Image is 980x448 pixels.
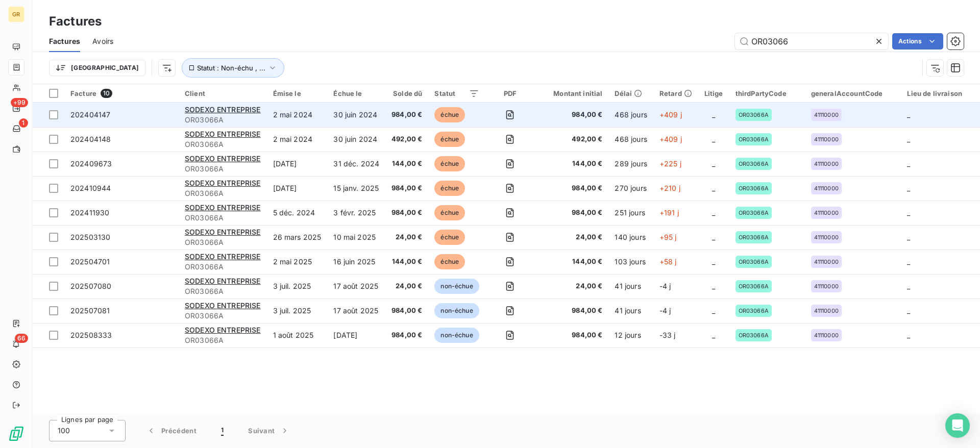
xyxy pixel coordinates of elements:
span: _ [712,331,715,339]
a: +99 [8,100,24,116]
span: +225 j [659,159,681,168]
span: OR03066A [739,161,769,167]
span: échue [434,254,465,269]
div: Échue le [333,89,379,97]
span: 202508333 [70,331,112,339]
span: 144,00 € [541,257,602,267]
span: OR03066A [739,332,769,338]
span: SODEXO ENTREPRISE [185,252,261,261]
span: OR03066A [185,139,261,150]
span: _ [712,159,715,168]
td: 103 jours [608,250,653,274]
span: 984,00 € [391,110,422,120]
td: 26 mars 2025 [267,225,328,250]
div: Litige [704,89,723,97]
span: +191 j [659,208,679,217]
span: échue [434,156,465,171]
span: 24,00 € [541,281,602,291]
button: [GEOGRAPHIC_DATA] [49,60,145,76]
td: 31 déc. 2024 [327,152,385,176]
span: -4 j [659,282,671,290]
span: 66 [15,334,28,343]
span: 984,00 € [541,110,602,120]
span: OR03066A [185,188,261,198]
td: 10 mai 2025 [327,225,385,250]
span: échue [434,107,465,122]
td: [DATE] [267,176,328,201]
span: 202404148 [70,135,111,143]
td: 468 jours [608,103,653,127]
button: 1 [209,420,236,441]
td: 1 août 2025 [267,323,328,347]
span: SODEXO ENTREPRISE [185,105,261,114]
span: 984,00 € [391,330,422,340]
span: OR03066A [185,237,261,247]
span: +99 [11,98,28,107]
td: 3 juil. 2025 [267,298,328,323]
span: SODEXO ENTREPRISE [185,326,261,334]
span: 24,00 € [541,232,602,242]
span: OR03066A [185,335,261,345]
span: Facture [70,89,96,97]
td: 3 juil. 2025 [267,274,328,298]
h3: Factures [49,12,102,31]
span: 202503130 [70,233,110,241]
span: +210 j [659,184,680,192]
span: _ [907,135,910,143]
span: +95 j [659,233,677,241]
td: 12 jours [608,323,653,347]
span: _ [712,110,715,119]
span: _ [712,233,715,241]
td: 468 jours [608,127,653,152]
span: _ [907,184,910,192]
div: generalAccountCode [811,89,895,97]
td: 30 juin 2024 [327,127,385,152]
span: 984,00 € [541,208,602,218]
span: 41110000 [814,332,839,338]
div: PDF [492,89,529,97]
span: OR03066A [739,308,769,314]
button: Statut : Non-échu , ... [182,58,284,78]
span: échue [434,205,465,220]
td: 2 mai 2024 [267,127,328,152]
span: -4 j [659,306,671,315]
span: 41110000 [814,112,839,118]
span: 41110000 [814,283,839,289]
span: OR03066A [739,283,769,289]
span: _ [907,282,910,290]
span: _ [907,331,910,339]
span: 144,00 € [541,159,602,169]
span: 10 [101,89,112,98]
div: thirdPartyCode [736,89,799,97]
span: 41110000 [814,161,839,167]
span: 1 [221,426,224,436]
span: échue [434,230,465,245]
span: 202507080 [70,282,111,290]
td: [DATE] [327,323,385,347]
span: 984,00 € [541,183,602,193]
span: 24,00 € [391,281,422,291]
span: SODEXO ENTREPRISE [185,203,261,212]
td: 15 janv. 2025 [327,176,385,201]
span: 202410944 [70,184,111,192]
span: SODEXO ENTREPRISE [185,228,261,236]
span: 144,00 € [391,159,422,169]
span: Avoirs [92,36,113,46]
td: 2 mai 2024 [267,103,328,127]
button: Actions [892,33,943,49]
div: Montant initial [541,89,602,97]
span: OR03066A [185,286,261,296]
button: Suivant [236,420,302,441]
div: Émise le [273,89,322,97]
span: non-échue [434,328,479,343]
td: 16 juin 2025 [327,250,385,274]
span: 984,00 € [391,183,422,193]
span: 202409673 [70,159,112,168]
span: OR03066A [185,164,261,174]
td: 41 jours [608,298,653,323]
div: Lieu de livraison [907,89,974,97]
span: échue [434,132,465,147]
span: non-échue [434,303,479,318]
span: _ [712,208,715,217]
div: Statut [434,89,479,97]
